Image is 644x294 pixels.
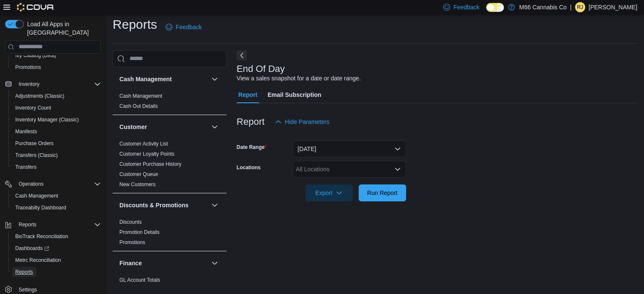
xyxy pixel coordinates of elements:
[12,267,36,277] a: Reports
[12,255,101,265] span: Metrc Reconciliation
[119,151,174,157] span: Customer Loyalty Points
[119,239,145,246] span: Promotions
[176,23,202,31] span: Feedback
[486,12,486,12] span: Dark Mode
[8,90,104,102] button: Adjustments (Classic)
[359,184,406,201] button: Run Report
[12,126,40,137] a: Manifests
[119,103,158,110] span: Cash Out Details
[119,201,208,209] button: Discounts & Promotions
[12,162,40,172] a: Transfers
[119,277,160,283] span: GL Account Totals
[119,171,158,177] a: Customer Queue
[237,50,247,60] button: Next
[12,91,101,101] span: Adjustments (Classic)
[453,3,479,11] span: Feedback
[2,219,104,231] button: Reports
[119,259,142,267] h3: Finance
[12,50,60,60] a: My Catalog (Beta)
[119,161,182,168] span: Customer Purchase History
[210,258,220,268] button: Finance
[113,217,227,251] div: Discounts & Promotions
[24,20,101,37] span: Load All Apps in [GEOGRAPHIC_DATA]
[15,116,79,123] span: Inventory Manager (Classic)
[237,74,361,83] div: View a sales snapshot for a date or date range.
[8,254,104,266] button: Metrc Reconciliation
[12,203,101,213] span: Traceabilty Dashboard
[12,115,82,125] a: Inventory Manager (Classic)
[210,74,220,84] button: Cash Management
[570,2,572,12] p: |
[12,115,101,125] span: Inventory Manager (Classic)
[210,122,220,132] button: Customer
[119,277,160,283] a: GL Account Totals
[15,93,64,99] span: Adjustments (Classic)
[8,266,104,278] button: Reports
[15,204,66,211] span: Traceabilty Dashboard
[19,286,37,293] span: Settings
[8,102,104,114] button: Inventory Count
[8,202,104,214] button: Traceabilty Dashboard
[15,164,36,170] span: Transfers
[15,220,40,230] button: Reports
[293,140,406,157] button: [DATE]
[119,123,208,131] button: Customer
[119,161,182,167] a: Customer Purchase History
[119,287,156,294] span: GL Transactions
[119,229,160,235] a: Promotion Details
[8,149,104,161] button: Transfers (Classic)
[119,219,142,225] a: Discounts
[119,75,208,83] button: Cash Management
[12,203,69,213] a: Traceabilty Dashboard
[113,139,227,193] div: Customer
[8,161,104,173] button: Transfers
[8,61,104,73] button: Promotions
[119,171,158,178] span: Customer Queue
[577,2,583,12] span: RJ
[237,144,267,151] label: Date Range
[119,123,147,131] h3: Customer
[12,243,101,253] span: Dashboards
[119,229,160,236] span: Promotion Details
[119,259,208,267] button: Finance
[19,181,44,187] span: Operations
[15,128,37,135] span: Manifests
[162,19,205,36] a: Feedback
[113,91,227,115] div: Cash Management
[119,181,155,187] a: New Customers
[575,2,585,12] div: Rebecca Jackson
[8,190,104,202] button: Cash Management
[310,184,348,201] span: Export
[15,79,101,89] span: Inventory
[8,242,104,254] a: Dashboards
[119,181,155,188] span: New Customers
[119,239,145,245] a: Promotions
[15,104,51,111] span: Inventory Count
[15,179,47,189] button: Operations
[113,16,157,33] h1: Reports
[12,255,64,265] a: Metrc Reconciliation
[8,231,104,242] button: BioTrack Reconciliation
[486,3,504,12] input: Dark Mode
[589,2,637,12] p: [PERSON_NAME]
[15,233,68,240] span: BioTrack Reconciliation
[12,150,61,160] a: Transfers (Classic)
[12,91,68,101] a: Adjustments (Classic)
[15,192,58,199] span: Cash Management
[394,166,401,173] button: Open list of options
[8,114,104,126] button: Inventory Manager (Classic)
[19,81,39,88] span: Inventory
[119,93,162,99] a: Cash Management
[119,140,168,147] span: Customer Activity List
[271,113,333,130] button: Hide Parameters
[12,191,101,201] span: Cash Management
[8,49,104,61] button: My Catalog (Beta)
[12,62,44,72] a: Promotions
[285,118,329,126] span: Hide Parameters
[268,86,321,103] span: Email Subscription
[12,191,61,201] a: Cash Management
[15,140,54,147] span: Purchase Orders
[305,184,353,201] button: Export
[15,79,43,89] button: Inventory
[519,2,567,12] p: M66 Cannabis Co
